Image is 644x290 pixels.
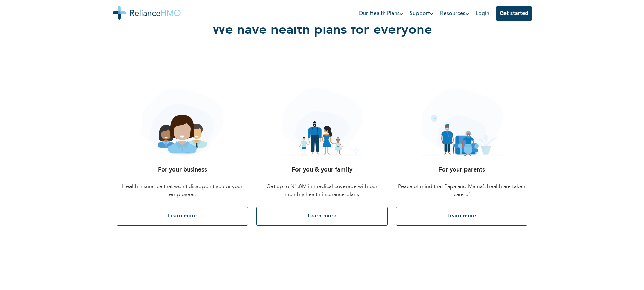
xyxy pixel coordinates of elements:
[117,164,248,176] h4: For your business
[496,6,532,21] button: Get started
[396,183,527,199] p: Peace of mind that Papa and Mama’s health are taken care of
[256,183,388,199] p: Get up to N1.8M in medical coverage with our monthly health insurance plans
[440,9,469,18] a: Resources
[476,11,490,16] a: Login
[396,164,527,176] h4: For your parents
[256,164,388,176] h4: For you & your family
[117,183,248,199] p: Health insurance that won’t disappoint you or your employees
[113,6,181,20] img: Reliance HMO's Logo
[117,207,248,226] button: Learn more
[256,207,388,226] button: Learn more
[359,9,403,18] a: Our Health Plans
[410,9,433,18] a: Support
[396,207,527,226] button: Learn more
